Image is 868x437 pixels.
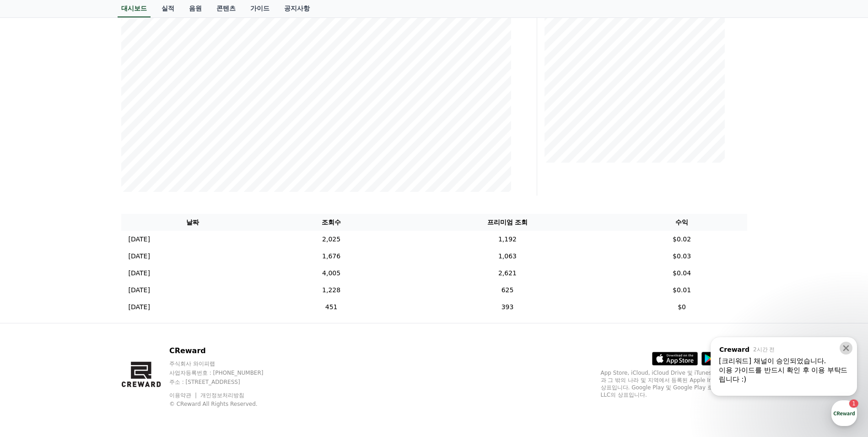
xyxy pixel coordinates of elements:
[264,214,398,231] th: 조회수
[60,290,118,313] a: 1대화
[264,282,398,299] td: 1,228
[617,231,747,248] td: $0.02
[169,378,281,386] p: 주소 : [STREET_ADDRESS]
[84,305,95,312] span: 대화
[398,282,616,299] td: 625
[169,360,281,367] p: 주식회사 와이피랩
[129,302,150,312] p: [DATE]
[129,251,150,261] p: [DATE]
[617,248,747,265] td: $0.03
[129,285,150,295] p: [DATE]
[169,392,198,399] a: 이용약관
[264,248,398,265] td: 1,676
[169,345,281,356] p: CReward
[93,290,96,297] span: 1
[129,235,150,244] p: [DATE]
[398,265,616,282] td: 2,621
[169,369,281,377] p: 사업자등록번호 : [PHONE_NUMBER]
[264,231,398,248] td: 2,025
[169,400,281,408] p: © CReward All Rights Reserved.
[617,299,747,316] td: $0
[398,299,616,316] td: 393
[200,392,244,399] a: 개인정보처리방침
[29,304,34,311] span: 홈
[121,214,264,231] th: 날짜
[3,290,60,313] a: 홈
[398,231,616,248] td: 1,192
[264,265,398,282] td: 4,005
[617,282,747,299] td: $0.01
[398,214,616,231] th: 프리미엄 조회
[601,369,747,399] p: App Store, iCloud, iCloud Drive 및 iTunes Store는 미국과 그 밖의 나라 및 지역에서 등록된 Apple Inc.의 서비스 상표입니다. Goo...
[118,290,176,313] a: 설정
[617,265,747,282] td: $0.04
[264,299,398,316] td: 451
[617,214,747,231] th: 수익
[129,268,150,278] p: [DATE]
[398,248,616,265] td: 1,063
[141,304,152,311] span: 설정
